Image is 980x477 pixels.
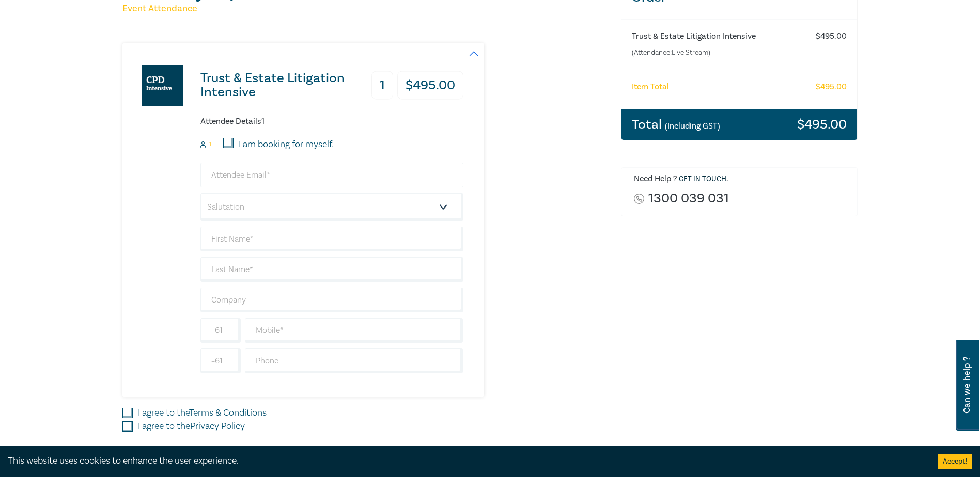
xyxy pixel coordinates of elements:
span: Can we help ? [962,346,972,424]
img: Trust & Estate Litigation Intensive [142,65,183,106]
h3: Trust & Estate Litigation Intensive [200,71,370,99]
h6: Item Total [632,82,669,92]
a: Terms & Conditions [189,407,267,419]
h6: Need Help ? . [634,174,850,184]
input: Last Name* [200,257,463,282]
h6: $ 495.00 [816,82,847,92]
input: Phone [245,348,463,373]
h3: 1 [371,71,393,100]
input: +61 [200,318,241,343]
input: Attendee Email* [200,163,463,187]
h6: Trust & Estate Litigation Intensive [632,31,806,41]
h3: $ 495.00 [397,71,463,100]
input: First Name* [200,227,463,251]
h3: $ 495.00 [797,118,847,131]
label: I am booking for myself. [239,138,334,151]
input: Mobile* [245,318,463,343]
h6: Attendee Details 1 [200,117,463,126]
a: Privacy Policy [190,420,245,432]
a: 1300 039 031 [648,192,729,205]
small: 1 [209,141,211,148]
label: I agree to the [138,406,267,420]
label: I agree to the [138,420,245,433]
input: +61 [200,348,241,373]
a: Get in touch [679,174,726,184]
input: Company [200,288,463,312]
h3: Total [632,118,720,131]
small: (Including GST) [665,121,720,131]
small: (Attendance: Live Stream ) [632,47,806,58]
h6: $ 495.00 [816,31,847,41]
button: Accept cookies [938,454,972,469]
h5: Event Attendance [122,3,609,15]
div: This website uses cookies to enhance the user experience. [8,454,922,468]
